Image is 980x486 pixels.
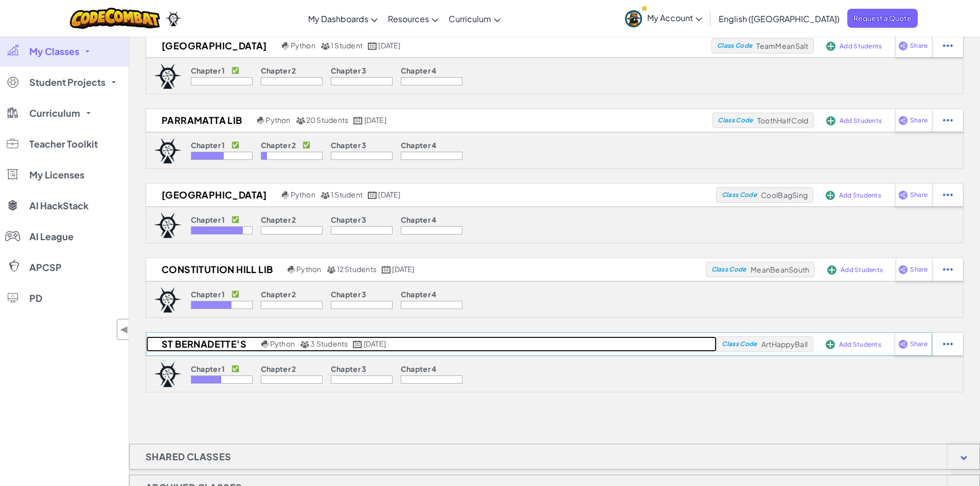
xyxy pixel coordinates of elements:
span: Share [910,43,928,49]
img: IconShare_Purple.svg [898,265,908,274]
p: Chapter 3 [331,215,367,224]
img: IconStudentEllipsis.svg [943,339,953,349]
span: Share [910,266,928,273]
p: Chapter 1 [191,141,225,149]
p: Chapter 3 [331,141,367,149]
p: ✅ [231,141,239,149]
p: Chapter 2 [261,215,296,224]
a: English ([GEOGRAPHIC_DATA]) [714,5,845,32]
span: My Account [647,12,702,23]
img: avatar [625,10,642,27]
img: calendar.svg [382,266,391,274]
img: IconAddStudents.svg [826,191,835,200]
span: My Classes [29,47,79,56]
span: Add Students [841,267,883,273]
h2: Constitution Hill LIB [146,262,285,277]
img: CodeCombat logo [70,8,160,29]
span: Python [291,41,315,50]
p: Chapter 4 [401,365,437,373]
img: IconAddStudents.svg [826,116,835,125]
img: MultipleUsers.png [300,340,309,348]
p: Chapter 1 [191,290,225,298]
a: My Dashboards [303,5,383,32]
span: Add Students [840,43,882,49]
span: [DATE] [392,264,414,274]
span: Class Code [722,192,757,198]
span: MeanBeanSouth [751,265,809,274]
p: ✅ [231,215,239,224]
a: Request a Quote [847,9,918,28]
span: Add Students [839,192,881,199]
p: Chapter 2 [261,141,296,149]
a: [GEOGRAPHIC_DATA] Python 1 Student [DATE] [146,187,716,203]
span: Add Students [840,118,882,124]
span: English ([GEOGRAPHIC_DATA]) [719,13,840,24]
img: IconStudentEllipsis.svg [943,190,953,200]
span: Share [910,341,928,347]
span: Teacher Toolkit [29,139,98,149]
p: ✅ [302,141,310,149]
img: logo [154,138,182,164]
img: IconShare_Purple.svg [898,339,908,349]
span: [DATE] [378,41,400,50]
img: IconStudentEllipsis.svg [943,265,953,274]
p: Chapter 3 [331,66,367,75]
span: Share [910,117,928,123]
span: [DATE] [378,190,400,199]
span: Python [270,339,295,348]
p: Chapter 4 [401,66,437,75]
a: St Bernadette's Python 3 Students [DATE] [146,336,717,352]
span: 1 Student [331,190,363,199]
p: Chapter 2 [261,290,296,298]
span: 12 Students [337,264,377,274]
span: AI League [29,232,74,241]
img: MultipleUsers.png [320,191,330,199]
h2: [GEOGRAPHIC_DATA] [146,187,279,203]
h2: [GEOGRAPHIC_DATA] [146,38,279,53]
span: Class Code [722,341,757,347]
img: calendar.svg [353,340,362,348]
p: Chapter 3 [331,290,367,298]
img: Ozaria [165,11,182,26]
p: ✅ [231,290,239,298]
img: IconStudentEllipsis.svg [943,41,953,50]
span: [DATE] [364,115,386,124]
img: MultipleUsers.png [296,117,305,124]
span: 1 Student [331,41,363,50]
span: Curriculum [449,13,491,24]
span: My Licenses [29,170,84,179]
p: Chapter 1 [191,365,225,373]
a: [GEOGRAPHIC_DATA] Python 1 Student [DATE] [146,38,711,53]
h2: St Bernadette's [146,336,259,352]
h1: Shared Classes [130,444,247,470]
span: Student Projects [29,78,105,87]
img: IconAddStudents.svg [826,340,835,349]
img: IconStudentEllipsis.svg [943,116,953,125]
img: logo [154,362,182,387]
p: Chapter 1 [191,66,225,75]
p: Chapter 2 [261,66,296,75]
a: Curriculum [443,5,506,32]
span: Curriculum [29,109,80,118]
p: ✅ [231,365,239,373]
img: IconShare_Purple.svg [898,41,908,50]
img: IconAddStudents.svg [826,42,835,51]
p: Chapter 4 [401,215,437,224]
span: Class Code [711,266,746,273]
a: Parramatta Lib Python 20 Students [DATE] [146,113,712,128]
img: IconAddStudents.svg [827,265,836,275]
img: python.png [261,340,269,348]
img: calendar.svg [368,42,377,50]
img: IconShare_Purple.svg [898,116,908,125]
a: Resources [383,5,443,32]
img: MultipleUsers.png [320,42,330,50]
img: python.png [282,191,290,199]
img: python.png [288,266,295,274]
img: python.png [257,117,265,124]
img: calendar.svg [353,117,363,124]
p: Chapter 4 [401,290,437,298]
span: Python [296,264,321,274]
span: CoolBagSing [761,190,808,200]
